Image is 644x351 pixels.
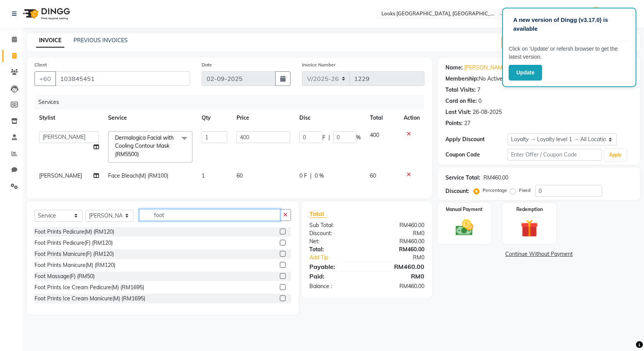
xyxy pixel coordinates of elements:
[446,206,483,213] label: Manual Payment
[34,272,95,280] div: Foot Massage(F) (RM50)
[445,187,469,195] div: Discount:
[445,151,508,159] div: Coupon Code
[445,135,508,143] div: Apply Discount
[473,108,502,116] div: 26-08-2025
[34,61,47,68] label: Client
[139,209,280,221] input: Search or Scan
[367,229,430,237] div: RM0
[34,228,114,236] div: Foot Prints Pedicure(M) (RM120)
[304,272,367,281] div: Paid:
[501,36,545,48] button: Create New
[304,254,377,262] a: Add Tip
[237,172,243,179] span: 60
[295,109,365,127] th: Disc
[34,109,103,127] th: Stylist
[34,295,145,303] div: Foot Prints Ice Cream Manicure(M) (RM1695)
[589,7,603,20] img: Manager
[74,37,128,44] a: PREVIOUS INVOICES
[310,172,312,180] span: |
[508,149,601,161] input: Enter Offer / Coupon Code
[483,174,508,182] div: RM460.00
[304,262,367,271] div: Payable:
[322,133,325,142] span: F
[302,61,335,68] label: Invoice Number
[356,133,361,142] span: %
[299,172,307,180] span: 0 F
[513,16,625,33] p: A new version of Dingg (v3.17.0) is available
[34,250,114,258] div: Foot Prints Manicure(F) (RM120)
[34,283,144,292] div: Foot Prints Ice Cream Pedicure(M) (RM1695)
[365,109,399,127] th: Total
[309,210,327,218] span: Total
[370,172,376,179] span: 60
[304,282,367,290] div: Balance :
[115,134,174,158] span: Dermalogica Facial with Cooling Contour Mask (RM5500)
[464,119,470,127] div: 27
[450,218,479,238] img: _cash.svg
[445,64,463,72] div: Name:
[304,229,367,237] div: Discount:
[34,261,115,269] div: Foot Prints Manicure(M) (RM120)
[483,187,507,194] label: Percentage
[34,71,56,86] button: +60
[605,149,626,161] button: Apply
[445,75,479,83] div: Membership:
[464,64,507,72] a: [PERSON_NAME]
[367,262,430,271] div: RM460.00
[445,75,632,83] div: No Active Membership
[519,187,531,194] label: Fixed
[477,86,480,94] div: 7
[370,132,379,138] span: 400
[55,71,190,86] input: Search by Name/Mobile/Email/Code
[478,97,481,105] div: 0
[516,206,543,213] label: Redemption
[367,282,430,290] div: RM460.00
[39,172,82,179] span: [PERSON_NAME]
[197,109,232,127] th: Qty
[445,86,476,94] div: Total Visits:
[367,221,430,229] div: RM460.00
[202,172,205,179] span: 1
[35,95,430,109] div: Services
[445,97,477,105] div: Card on file:
[329,133,330,142] span: |
[139,151,142,158] a: x
[232,109,295,127] th: Price
[34,239,113,247] div: Foot Prints Pedicure(F) (RM120)
[445,119,463,127] div: Points:
[515,218,544,239] img: _gift.svg
[202,61,212,68] label: Date
[439,250,639,258] a: Continue Without Payment
[509,65,542,81] button: Update
[315,172,324,180] span: 0 %
[304,221,367,229] div: Sub Total:
[509,45,630,61] p: Click on ‘Update’ or refersh browser to get the latest version.
[367,246,430,254] div: RM460.00
[367,272,430,281] div: RM0
[20,3,72,25] img: logo
[399,109,424,127] th: Action
[304,237,367,246] div: Net:
[445,174,480,182] div: Service Total:
[304,246,367,254] div: Total:
[367,237,430,246] div: RM460.00
[103,109,197,127] th: Service
[377,254,430,262] div: RM0
[36,34,64,48] a: INVOICE
[108,172,168,179] span: Face Bleach(M) (RM100)
[445,108,471,116] div: Last Visit:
